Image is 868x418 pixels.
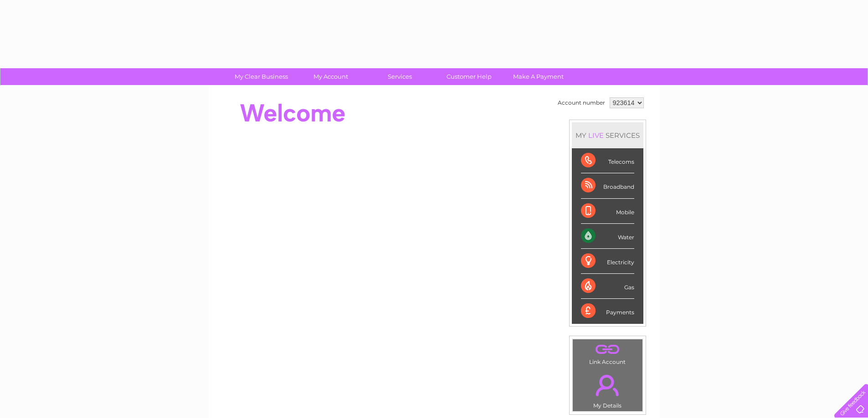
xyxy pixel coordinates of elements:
[572,122,643,148] div: MY SERVICES
[581,274,634,299] div: Gas
[581,224,634,249] div: Water
[293,68,368,85] a: My Account
[362,68,437,85] a: Services
[572,339,643,368] td: Link Account
[431,68,507,85] a: Customer Help
[575,342,640,358] a: .
[224,68,299,85] a: My Clear Business
[586,131,606,140] div: LIVE
[581,249,634,274] div: Electricity
[581,148,634,173] div: Telecoms
[581,299,634,323] div: Payments
[501,68,576,85] a: Make A Payment
[555,95,607,111] td: Account number
[572,367,643,412] td: My Details
[581,199,634,224] div: Mobile
[575,369,640,401] a: .
[581,173,634,198] div: Broadband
